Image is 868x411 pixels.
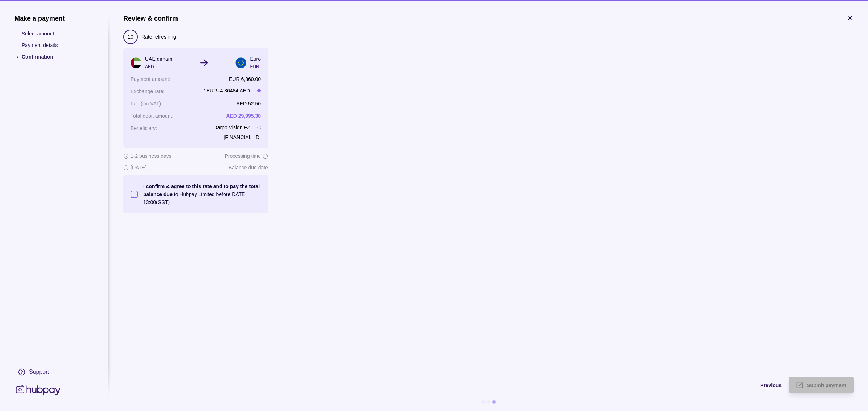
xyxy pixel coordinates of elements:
p: Exchange rate : [131,88,165,94]
p: UAE dirham [145,55,172,63]
p: Total debit amount : [131,113,173,119]
p: 10 [128,33,133,41]
p: I confirm & agree to this rate and to pay the total balance due [143,183,260,197]
h1: Review & confirm [123,14,178,22]
p: Confirmation [22,53,94,61]
p: AED [145,63,172,71]
p: Fee (inc VAT) : [131,101,162,107]
h1: Make a payment [14,14,94,22]
p: Beneficiary : [131,125,157,131]
a: Support [14,364,94,380]
div: Support [29,368,49,376]
p: [FINANCIAL_ID] [214,133,261,141]
img: eu [235,57,246,68]
p: AED 29,995.30 [226,113,261,119]
p: Euro [250,55,261,63]
p: 1 EUR = 4.36484 AED [204,87,250,95]
span: Submit payment [807,382,846,388]
p: Select amount [22,30,94,38]
p: EUR [250,63,261,71]
p: Payment details [22,41,94,49]
p: [DATE] [131,164,146,172]
span: Previous [760,382,782,388]
p: Payment amount : [131,76,170,82]
p: Rate refreshing [141,33,176,41]
p: 1-2 business days [131,152,171,160]
p: AED 52.50 [236,101,261,107]
p: Balance due date [229,164,268,172]
button: Submit payment [789,377,854,393]
p: Darpo Vision FZ LLC [214,124,261,131]
p: to Hubpay Limited before [DATE] 13:00 (GST) [143,182,261,206]
button: Previous [123,377,782,393]
p: Processing time [225,152,261,160]
img: ae [131,57,141,68]
p: EUR 6,860.00 [229,76,261,82]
